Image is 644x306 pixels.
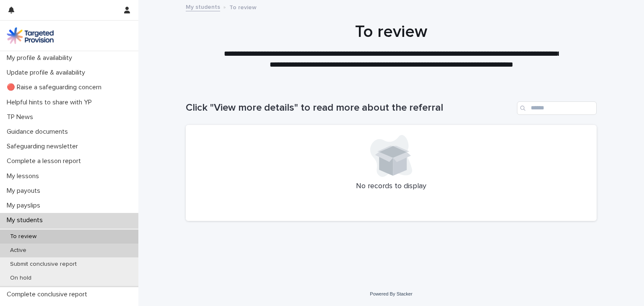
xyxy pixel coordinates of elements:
p: To review [229,2,257,11]
p: No records to display [196,182,587,191]
p: Submit conclusive report [3,261,83,268]
p: Helpful hints to share with YP [3,99,99,106]
h1: Click "View more details" to read more about the referral [186,102,514,114]
p: To review [3,233,43,240]
p: 🔴 Raise a safeguarding concern [3,83,108,91]
input: Search [517,101,597,115]
p: My students [3,216,49,224]
p: Safeguarding newsletter [3,143,85,150]
a: Powered By Stacker [370,291,412,296]
p: Complete conclusive report [3,290,94,298]
p: Complete a lesson report [3,157,88,165]
p: TP News [3,113,40,121]
p: My payouts [3,187,47,195]
p: Active [3,247,33,254]
p: Guidance documents [3,128,75,136]
p: On hold [3,275,38,282]
p: My lessons [3,172,46,180]
h1: To review [186,22,597,42]
p: My payslips [3,202,47,210]
p: My profile & availability [3,54,79,62]
p: Update profile & availability [3,69,92,77]
a: My students [186,2,220,11]
img: M5nRWzHhSzIhMunXDL62 [7,27,54,44]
